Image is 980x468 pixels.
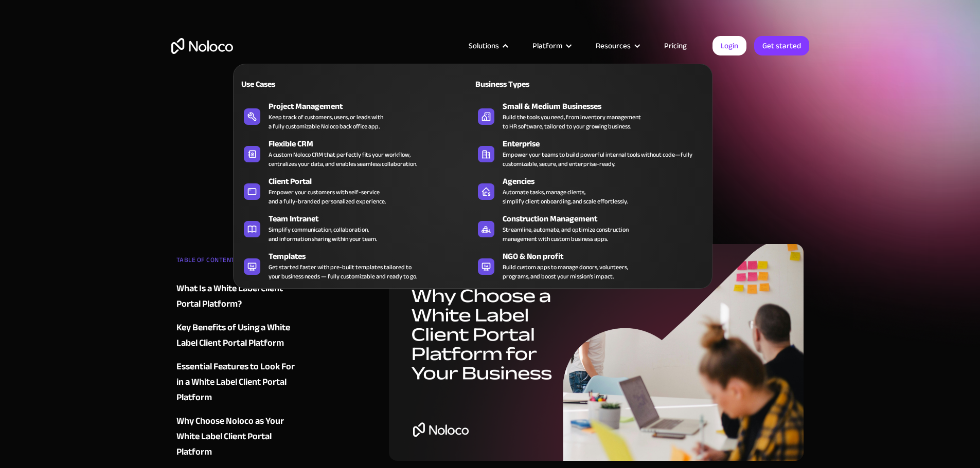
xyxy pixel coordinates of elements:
a: Project ManagementKeep track of customers, users, or leads witha fully customizable Noloco back o... [239,98,473,133]
div: Project Management [269,100,477,113]
a: Get started [754,36,809,55]
div: Platform [520,39,583,52]
a: NGO & Non profitBuild custom apps to manage donors, volunteers,programs, and boost your mission’s... [473,248,707,283]
a: Login [712,36,746,55]
div: A custom Noloco CRM that perfectly fits your workflow, centralizes your data, and enables seamles... [269,150,417,169]
a: Essential Features to Look For in a White Label Client Portal Platform [176,359,301,405]
img: Why Choose a White Label Client Portal Platform for Your Business [389,244,804,461]
div: Small & Medium Businesses [503,100,711,113]
div: Enterprise [503,138,711,150]
div: Solutions [456,39,520,52]
a: Key Benefits of Using a White Label Client Portal Platform [176,320,301,351]
a: Business Types [473,72,707,96]
div: Keep track of customers, users, or leads with a fully customizable Noloco back office app. [269,113,383,131]
div: Empower your teams to build powerful internal tools without code—fully customizable, secure, and ... [503,150,702,169]
a: Use Cases [239,72,473,96]
div: Use Cases [239,78,351,90]
a: Client PortalEmpower your customers with self-serviceand a fully-branded personalized experience. [239,173,473,208]
a: AgenciesAutomate tasks, manage clients,simplify client onboarding, and scale effortlessly. [473,173,707,208]
div: TABLE OF CONTENT [176,252,301,273]
a: Team IntranetSimplify communication, collaboration,and information sharing within your team. [239,211,473,246]
a: EnterpriseEmpower your teams to build powerful internal tools without code—fully customizable, se... [473,136,707,171]
div: Templates [269,250,477,263]
div: Simplify communication, collaboration, and information sharing within your team. [269,225,377,244]
div: Automate tasks, manage clients, simplify client onboarding, and scale effortlessly. [503,188,628,206]
a: Why Choose Noloco as Your White Label Client Portal Platform [176,414,301,460]
div: Flexible CRM [269,138,477,150]
div: Platform [532,39,562,52]
div: Solutions [469,39,499,52]
div: Team Intranet [269,213,477,225]
div: Build the tools you need, from inventory management to HR software, tailored to your growing busi... [503,113,641,131]
nav: Solutions [233,49,712,289]
div: Get started faster with pre-built templates tailored to your business needs — fully customizable ... [269,263,417,281]
a: TemplatesGet started faster with pre-built templates tailored toyour business needs — fully custo... [239,248,473,283]
a: home [171,38,233,54]
div: Build custom apps to manage donors, volunteers, programs, and boost your mission’s impact. [503,263,628,281]
div: Client Portal [269,175,477,188]
div: Agencies [503,175,711,188]
div: Resources [583,39,651,52]
div: Business Types [473,78,585,90]
div: NGO & Non profit [503,250,711,263]
a: What Is a White Label Client Portal Platform? [176,281,301,312]
div: Empower your customers with self-service and a fully-branded personalized experience. [269,188,386,206]
a: Construction ManagementStreamline, automate, and optimize constructionmanagement with custom busi... [473,211,707,246]
a: Flexible CRMA custom Noloco CRM that perfectly fits your workflow,centralizes your data, and enab... [239,136,473,171]
div: Streamline, automate, and optimize construction management with custom business apps. [503,225,629,244]
div: Resources [596,39,631,52]
a: Small & Medium BusinessesBuild the tools you need, from inventory managementto HR software, tailo... [473,98,707,133]
a: Pricing [651,39,700,52]
div: Construction Management [503,213,711,225]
